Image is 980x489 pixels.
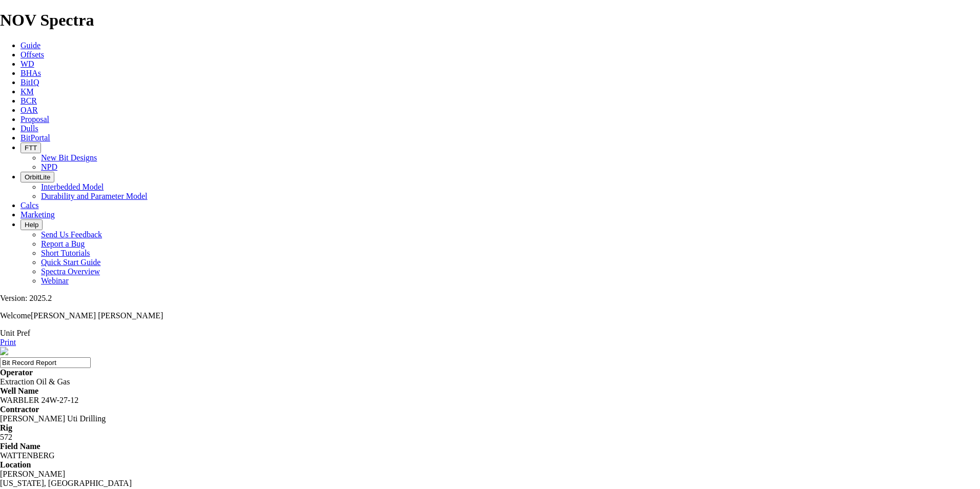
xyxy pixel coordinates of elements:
a: Webinar [41,276,69,285]
a: Durability and Parameter Model [41,192,148,200]
button: OrbitLite [21,172,54,182]
span: FTT [25,144,37,152]
a: Dulls [21,124,38,133]
a: Report a Bug [41,239,85,248]
span: [PERSON_NAME] [PERSON_NAME] [31,311,163,320]
span: OrbitLite [25,173,50,181]
a: Send Us Feedback [41,230,102,239]
a: BHAs [21,69,41,77]
a: Proposal [21,115,49,124]
a: Offsets [21,50,44,59]
a: NPD [41,162,57,171]
span: Help [25,221,38,229]
a: Marketing [21,210,55,219]
a: Quick Start Guide [41,258,100,267]
button: FTT [21,142,41,153]
a: Interbedded Model [41,182,104,191]
a: Spectra Overview [41,267,100,276]
a: BitPortal [21,133,50,142]
a: Short Tutorials [41,249,90,257]
a: New Bit Designs [41,153,97,162]
a: Guide [21,41,40,50]
a: OAR [21,106,38,114]
a: BitIQ [21,78,39,87]
a: KM [21,87,34,96]
a: Calcs [21,201,39,210]
a: BCR [21,96,37,105]
a: WD [21,59,34,68]
button: Help [21,219,43,230]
